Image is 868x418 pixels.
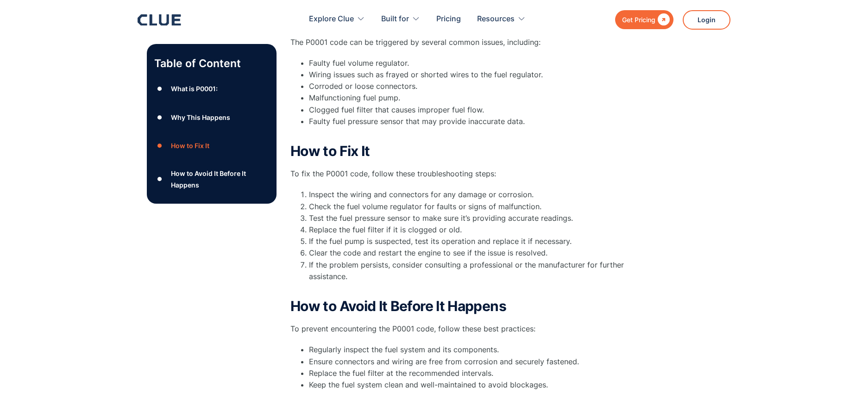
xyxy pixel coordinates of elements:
a: ●How to Avoid It Before It Happens [154,168,269,191]
li: Replace the fuel filter if it is clogged or old. [309,224,661,236]
div: Get Pricing [622,14,655,25]
li: Check the fuel volume regulator for faults or signs of malfunction. [309,201,661,212]
li: Clear the code and restart the engine to see if the issue is resolved. [309,247,661,259]
a: ●What is P0001: [154,82,269,96]
div: Explore Clue [309,5,354,34]
li: Keep the fuel system clean and well-maintained to avoid blockages. [309,379,661,391]
li: If the problem persists, consider consulting a professional or the manufacturer for further assis... [309,259,661,294]
a: Pricing [436,5,461,34]
div: Explore Clue [309,5,365,34]
div: Resources [477,5,526,34]
p: Table of Content [154,56,269,71]
div: ● [154,172,165,186]
a: ●Why This Happens [154,111,269,125]
div: Resources [477,5,515,34]
div: ● [154,82,165,96]
li: Malfunctioning fuel pump. [309,92,661,104]
li: Faulty fuel volume regulator. [309,57,661,69]
li: Faulty fuel pressure sensor that may provide inaccurate data. [309,116,661,139]
a: ●How to Fix It [154,139,269,153]
li: Corroded or loose connectors. [309,81,661,92]
li: Inspect the wiring and connectors for any damage or corrosion. [309,189,661,200]
strong: How to Avoid It Before It Happens [290,298,506,314]
li: Clogged fuel filter that causes improper fuel flow. [309,104,661,116]
div: Why This Happens [171,112,230,123]
div: How to Avoid It Before It Happens [171,168,269,191]
li: Regularly inspect the fuel system and its components. [309,344,661,356]
strong: How to Fix It [290,143,370,159]
div: ● [154,139,165,153]
li: Ensure connectors and wiring are free from corrosion and securely fastened. [309,356,661,368]
div:  [655,14,670,25]
p: To fix the P0001 code, follow these troubleshooting steps: [290,168,661,180]
a: Get Pricing [615,10,673,29]
div: What is P0001: [171,83,218,94]
a: Login [683,10,730,30]
div: Built for [381,5,420,34]
div: How to Fix It [171,140,209,152]
p: To prevent encountering the P0001 code, follow these best practices: [290,323,661,335]
div: ● [154,111,165,125]
li: Test the fuel pressure sensor to make sure it’s providing accurate readings. [309,212,661,224]
p: The P0001 code can be triggered by several common issues, including: [290,37,661,48]
div: Built for [381,5,409,34]
li: Replace the fuel filter at the recommended intervals. [309,368,661,379]
li: If the fuel pump is suspected, test its operation and replace it if necessary. [309,236,661,247]
li: Wiring issues such as frayed or shorted wires to the fuel regulator. [309,69,661,81]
